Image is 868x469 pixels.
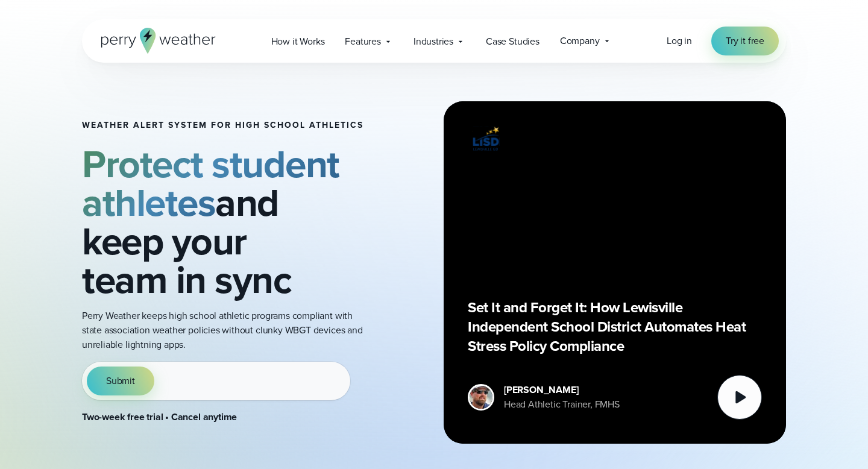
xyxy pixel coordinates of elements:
[504,397,620,412] div: Head Athletic Trainer, FMHS
[82,410,237,424] strong: Two-week free trial • Cancel anytime
[271,34,325,49] span: How it Works
[82,121,364,130] h1: Weather Alert System for High School Athletics
[106,374,135,388] span: Submit
[345,34,381,49] span: Features
[504,383,620,397] div: [PERSON_NAME]
[82,145,364,299] h2: and keep your team in sync
[82,136,339,231] strong: Protect student athletes
[726,34,764,48] span: Try it free
[476,29,550,54] a: Case Studies
[486,34,539,49] span: Case Studies
[82,309,364,352] p: Perry Weather keeps high school athletic programs compliant with state association weather polici...
[667,34,692,48] a: Log in
[87,367,154,395] button: Submit
[468,125,504,153] img: Lewisville ISD logo
[470,386,492,409] img: cody-henschke-headshot
[414,34,453,49] span: Industries
[261,29,335,54] a: How it Works
[667,34,692,48] span: Log in
[560,34,600,48] span: Company
[468,298,762,356] p: Set It and Forget It: How Lewisville Independent School District Automates Heat Stress Policy Com...
[711,27,779,55] a: Try it free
